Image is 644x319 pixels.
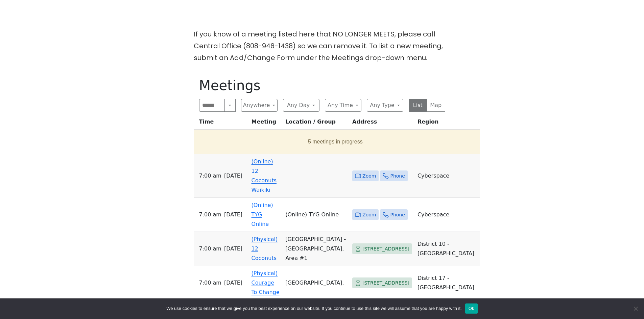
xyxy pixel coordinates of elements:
span: Phone [390,211,405,219]
td: [GEOGRAPHIC_DATA] - [GEOGRAPHIC_DATA], Area #1 [283,232,350,266]
th: Meeting [249,117,283,130]
td: Cyberspace [415,154,480,198]
span: We use cookies to ensure that we give you the best experience on our website. If you continue to ... [166,305,461,312]
span: Zoom [362,172,376,180]
span: No [632,305,639,312]
span: 7:00 AM [199,210,221,219]
span: [STREET_ADDRESS] [362,245,409,253]
input: Search [199,99,225,112]
th: Region [415,117,480,130]
span: 7:00 AM [199,278,221,288]
span: [DATE] [224,244,242,254]
h1: Meetings [199,77,445,94]
p: If you know of a meeting listed here that NO LONGER MEETS, please call Central Office (808-946-14... [194,28,451,64]
button: Any Time [325,99,361,112]
td: (Online) TYG Online [283,198,350,232]
button: Any Type [367,99,403,112]
td: [GEOGRAPHIC_DATA], [283,266,350,300]
th: Address [350,117,415,130]
a: (Online) 12 Coconuts Waikiki [252,158,277,193]
button: List [409,99,427,112]
th: Time [194,117,249,130]
td: District 17 - [GEOGRAPHIC_DATA] [415,266,480,300]
span: Phone [390,172,405,180]
a: (Online) TYG Online [252,202,273,227]
span: [DATE] [224,171,242,181]
a: (Physical) 12 Coconuts [252,236,278,261]
a: (Physical) Courage To Change [252,270,280,295]
button: Search [224,99,235,112]
span: [STREET_ADDRESS] [362,279,409,287]
button: Ok [465,303,478,314]
span: [DATE] [224,278,242,288]
span: 7:00 AM [199,171,221,181]
span: [DATE] [224,210,242,219]
span: Zoom [362,211,376,219]
th: Location / Group [283,117,350,130]
span: 7:00 AM [199,244,221,254]
button: Map [427,99,445,112]
td: District 10 - [GEOGRAPHIC_DATA] [415,232,480,266]
button: Anywhere [241,99,278,112]
button: Any Day [283,99,319,112]
button: 5 meetings in progress [196,132,475,151]
td: Cyberspace [415,198,480,232]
